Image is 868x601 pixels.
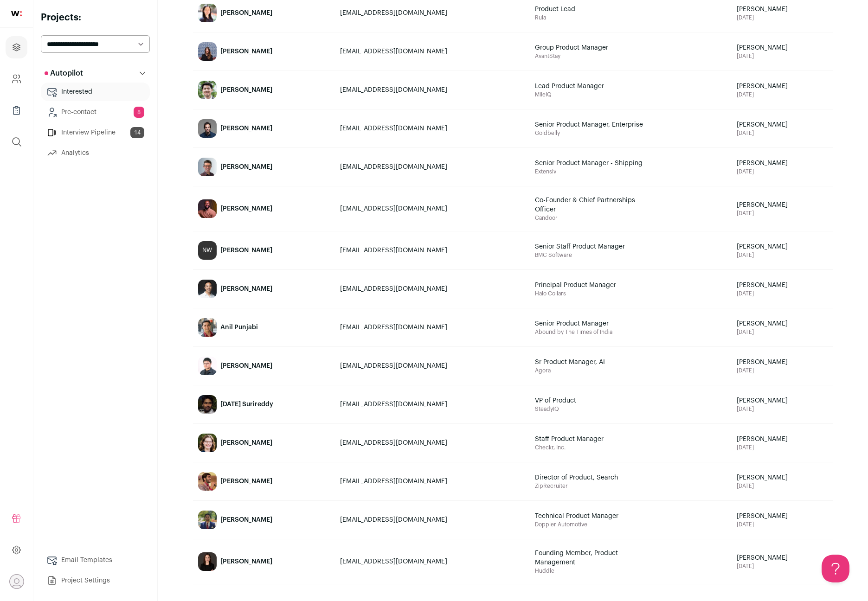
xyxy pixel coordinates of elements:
[737,482,828,490] span: [DATE]
[737,435,828,444] span: [PERSON_NAME]
[737,91,828,98] span: [DATE]
[193,270,335,307] a: [PERSON_NAME]
[340,8,526,18] div: [EMAIL_ADDRESS][DOMAIN_NAME]
[535,14,727,21] span: Rula
[535,473,646,482] span: Director of Product, Search
[535,52,727,60] span: AvantStay
[822,555,849,582] iframe: Help Scout Beacon - Open
[11,11,22,16] img: wellfound-shorthand-0d5821cbd27db2630d0214b213865d53afaa358527fdda9d0ea32b1df1b89c2c.svg
[535,290,727,297] span: Halo Collars
[535,159,646,168] span: Senior Product Manager - Shipping
[535,168,727,175] span: Extensiv
[340,438,526,448] div: [EMAIL_ADDRESS][DOMAIN_NAME]
[220,246,272,255] div: [PERSON_NAME]
[340,361,526,371] div: [EMAIL_ADDRESS][DOMAIN_NAME]
[6,68,27,90] a: Company and ATS Settings
[535,511,646,521] span: Technical Product Manager
[198,280,217,298] img: 5a4daf518ca626265b75adb562b33f7e3867652692cd45a7f7aae9426855e321
[193,347,335,384] a: [PERSON_NAME]
[737,52,828,60] span: [DATE]
[535,214,727,222] span: Candoor
[535,43,646,52] span: Group Product Manager
[535,444,727,451] span: Checkr, Inc.
[198,119,217,138] img: 381ff24bf86d55b3ffac5b1fa2c3980db22cfa1c41c54905deaf4b58fd87a3e2.jpg
[340,557,526,566] div: [EMAIL_ADDRESS][DOMAIN_NAME]
[220,477,272,486] div: [PERSON_NAME]
[737,358,828,367] span: [PERSON_NAME]
[737,129,828,137] span: [DATE]
[220,85,272,95] div: [PERSON_NAME]
[737,367,828,374] span: [DATE]
[220,400,273,409] div: [DATE] Surireddy
[535,319,646,328] span: Senior Product Manager
[198,357,217,375] img: ad7dbf52785b066b15d46504250639d329054dcae0751a870b6e04efb8374fb3
[340,515,526,524] div: [EMAIL_ADDRESS][DOMAIN_NAME]
[220,361,272,371] div: [PERSON_NAME]
[220,8,272,18] div: [PERSON_NAME]
[134,107,144,118] span: 8
[340,204,526,213] div: [EMAIL_ADDRESS][DOMAIN_NAME]
[535,435,646,444] span: Staff Product Manager
[535,242,646,251] span: Senior Staff Product Manager
[220,515,272,524] div: [PERSON_NAME]
[198,434,217,452] img: 89e3e9509df7819250ff9ad74b2406fe1b91e9041d12afb580e3061078514f0b
[737,281,828,290] span: [PERSON_NAME]
[193,148,335,185] a: [PERSON_NAME]
[535,396,646,405] span: VP of Product
[41,64,150,83] button: Autopilot
[737,14,828,21] span: [DATE]
[535,91,727,98] span: MileIQ
[535,5,646,14] span: Product Lead
[340,323,526,332] div: [EMAIL_ADDRESS][DOMAIN_NAME]
[198,318,217,337] img: 30584d966348822e3c9cf191d87e72df2564c1ab1f7829d0c7ae5640e65d235b.jpg
[193,187,335,230] a: [PERSON_NAME]
[737,553,828,563] span: [PERSON_NAME]
[193,386,335,423] a: [DATE] Surireddy
[737,396,828,405] span: [PERSON_NAME]
[220,47,272,56] div: [PERSON_NAME]
[737,521,828,528] span: [DATE]
[737,168,828,175] span: [DATE]
[535,196,646,214] span: Co-Founder & Chief Partnerships Officer
[340,284,526,294] div: [EMAIL_ADDRESS][DOMAIN_NAME]
[198,552,217,571] img: 4c41222cf398a7958203c89aaf5f50431e4c3c636cdeb9b0923678b61e4d8198
[535,367,727,374] span: Agora
[220,284,272,294] div: [PERSON_NAME]
[340,124,526,133] div: [EMAIL_ADDRESS][DOMAIN_NAME]
[130,127,144,138] span: 14
[737,290,828,297] span: [DATE]
[737,251,828,259] span: [DATE]
[535,549,646,567] span: Founding Member, Product Management
[737,242,828,251] span: [PERSON_NAME]
[340,400,526,409] div: [EMAIL_ADDRESS][DOMAIN_NAME]
[535,358,646,367] span: Sr Product Manager, AI
[6,36,27,58] a: Projects
[340,85,526,95] div: [EMAIL_ADDRESS][DOMAIN_NAME]
[193,71,335,109] a: [PERSON_NAME]
[41,144,150,162] a: Analytics
[737,43,828,52] span: [PERSON_NAME]
[737,473,828,482] span: [PERSON_NAME]
[737,563,828,570] span: [DATE]
[737,210,828,217] span: [DATE]
[737,200,828,210] span: [PERSON_NAME]
[737,405,828,413] span: [DATE]
[9,574,24,589] button: Open dropdown
[41,123,150,142] a: Interview Pipeline14
[737,82,828,91] span: [PERSON_NAME]
[535,82,646,91] span: Lead Product Manager
[535,567,727,575] span: Huddle
[41,571,150,590] a: Project Settings
[535,129,727,137] span: Goldbelly
[41,103,150,121] a: Pre-contact8
[198,395,217,414] img: 5d41f068aed280655a04c15ac470515a8106f2af7f0f0251e44cc823809275de
[737,319,828,328] span: [PERSON_NAME]
[41,83,150,101] a: Interested
[340,47,526,56] div: [EMAIL_ADDRESS][DOMAIN_NAME]
[220,557,272,566] div: [PERSON_NAME]
[535,120,646,129] span: Senior Product Manager, Enterprise
[6,99,27,121] a: Company Lists
[193,309,335,346] a: Anil Punjabi
[198,511,217,529] img: 3e2e86de55af4b933e47c2123dbf502d721da7dc8ac99465392cef46b0b7c581
[220,124,272,133] div: [PERSON_NAME]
